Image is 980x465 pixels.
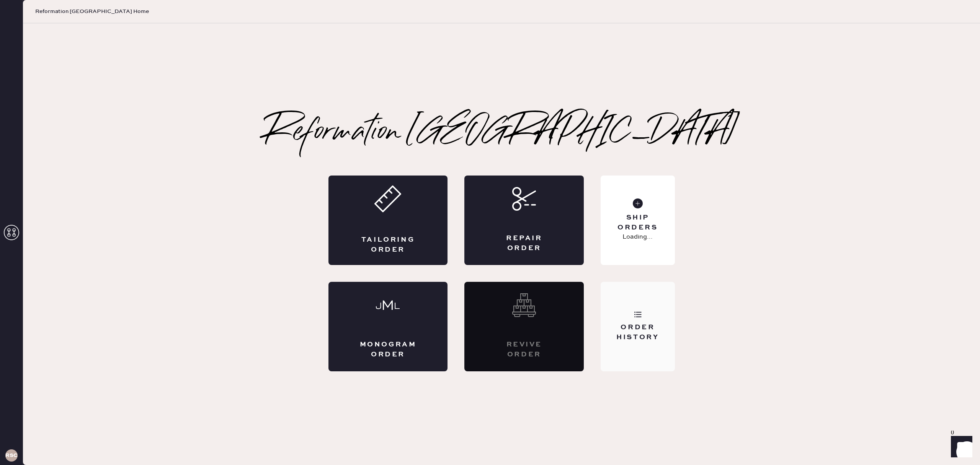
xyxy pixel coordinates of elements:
h2: Reformation [GEOGRAPHIC_DATA] [265,117,738,148]
h3: RSCPA [5,453,18,458]
div: Monogram Order [359,340,417,359]
div: Revive order [495,340,553,359]
iframe: Front Chat [944,431,977,463]
div: Tailoring Order [359,235,417,254]
div: Interested? Contact us at care@hemster.co [464,282,584,371]
div: Repair Order [495,234,553,253]
span: Reformation [GEOGRAPHIC_DATA] Home [35,8,149,15]
div: Ship Orders [607,213,668,232]
p: Loading... [622,232,653,242]
div: Order History [607,323,668,342]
